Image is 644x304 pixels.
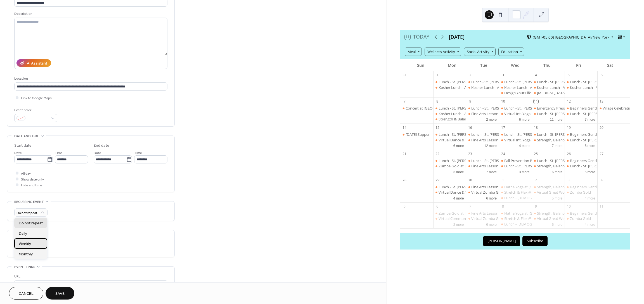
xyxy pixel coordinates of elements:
div: Lunch - St. [PERSON_NAME] [504,79,551,84]
button: 5 more [550,195,565,201]
div: Lunch - St. Alban's [433,132,466,137]
button: 4 more [583,195,598,201]
div: Lunch - St. [PERSON_NAME] [537,132,583,137]
div: Lunch - St. [PERSON_NAME] [537,111,583,116]
button: AI Assistant [16,59,51,67]
div: Lunch - St. Alban's [499,106,532,111]
div: 11 [599,204,604,209]
div: Lunch - St. [PERSON_NAME] [570,163,616,168]
div: Lunch - St. Alban's [499,79,532,84]
div: [DATE] [449,33,465,41]
div: Emergency Preparedness Workshop [532,106,565,111]
button: 4 more [451,195,466,201]
div: Zumba Gold [570,190,591,195]
div: Lunch - St. [PERSON_NAME] [504,163,551,168]
div: Concert at Tregaron Conservancy [400,106,433,111]
div: 5 [567,73,571,78]
div: Kosher Lunch - Adas [466,85,499,90]
div: Fine Arts Lesson at [GEOGRAPHIC_DATA] with [PERSON_NAME] [471,184,577,189]
span: Daily [19,231,27,237]
div: Strength, Balance, and Core at Palisades Rec Center with Emma [532,137,565,142]
div: 9 [534,204,538,209]
div: Fine Arts Lesson at [GEOGRAPHIC_DATA] with [PERSON_NAME] [471,137,577,142]
button: 3 more [451,169,466,174]
div: 15 [435,125,440,130]
div: Strength & Balance with Mr. [PERSON_NAME] [439,117,514,122]
div: Fine Arts Lesson at Cleveland Park Library with Dominique [466,111,499,116]
div: Virtual Great Women in the Arts [537,190,590,195]
button: 6 more [583,143,598,148]
div: Kosher Lunch - Adas [537,85,571,90]
a: Cancel [9,287,43,300]
div: Hatha Yoga at [GEOGRAPHIC_DATA] [504,211,565,216]
div: Lunch - St. [PERSON_NAME] [471,79,518,84]
div: Virtual Great Women in the Arts [537,216,590,221]
div: [DATE] Supper [406,132,430,137]
div: 4 [534,73,538,78]
div: Kosher Lunch - Adas [439,111,472,116]
div: Lunch - St. Alban's [466,79,499,84]
button: 4 more [583,222,598,227]
div: Virtual Int. Yoga [504,111,531,116]
div: 3 [567,178,571,182]
button: 12 more [482,143,499,148]
button: 2 more [484,117,499,122]
div: Virtual Dance & Yoga for Mind, Body and Spirit with Smita [433,137,466,142]
button: 6 more [550,169,565,174]
div: 9 [468,99,473,104]
div: 6 [599,73,604,78]
div: Lunch - St. [PERSON_NAME] [439,106,485,111]
div: Lunch - St. Alban's [499,163,532,168]
div: 2 [468,73,473,78]
button: 11 more [548,117,565,122]
div: Fine Arts Lesson at Cleveland Park Library with Dominique [466,211,499,216]
div: 7 [402,99,407,104]
div: 10 [501,99,506,104]
div: Sun [405,60,436,71]
button: 7 more [484,169,499,174]
div: Design Your Life for Meaning @ Success free 3-week workshop Session 1 [504,90,624,95]
div: Strength, Balance, and Core at Palisades Rec Center with Emma [532,163,565,168]
div: Kosher Lunch - Adas [439,85,472,90]
span: Show date only [21,177,44,182]
div: Kosher Lunch - Adas [433,85,466,90]
div: Lunch - St. [PERSON_NAME] [471,106,518,111]
div: Zumba Gold at [GEOGRAPHIC_DATA] with [PERSON_NAME] [439,163,538,168]
div: Zumba Gold [565,190,598,195]
div: Virtual Great Women in the Arts [532,216,565,221]
div: Fine Arts Lesson at [GEOGRAPHIC_DATA] with [PERSON_NAME] [471,111,577,116]
span: Date [94,150,101,156]
div: Strength & Balance with Mr. William Yates [433,117,466,122]
button: Subscribe [522,236,548,246]
div: Lunch - St. Alban's [532,111,565,116]
div: [MEDICAL_DATA] [537,90,566,95]
div: Lunch - St. [PERSON_NAME] [570,137,616,142]
div: Beginners Gentle Yoga [565,184,598,189]
div: Lunch - St. [PERSON_NAME] [471,132,518,137]
div: Lunch - [DEMOGRAPHIC_DATA] [504,222,557,227]
div: Beginners Gentle Yoga [565,211,598,216]
span: Monthly [19,251,33,257]
div: URL [14,274,166,279]
div: Tai Chi [532,90,565,95]
div: Lunch - St. [PERSON_NAME] [570,79,616,84]
span: Weekly [19,241,31,247]
span: Time [55,150,63,156]
div: 2 [534,178,538,182]
span: Event links [14,264,35,270]
div: 25 [534,151,538,156]
div: Event color [14,107,56,113]
div: Virtual Dance & Yoga for Mind, Body and Spirit with [PERSON_NAME] [439,137,553,142]
div: Kosher Lunch - Adas [471,85,505,90]
button: 7 more [583,117,598,122]
div: Lunch - St. [PERSON_NAME] [471,158,518,163]
div: Virtual Zumba Gold with [PERSON_NAME] [471,216,541,221]
div: Kosher Lunch - Adas [570,85,604,90]
div: Lunch - St. [PERSON_NAME] [439,184,485,189]
div: Sat [594,60,626,71]
div: Description [14,11,166,17]
div: Virtual Int. Yoga [499,111,532,116]
div: Lunch - St. [PERSON_NAME] [504,106,551,111]
div: Lunch - St. Paul's Lutheran Church [499,222,532,227]
div: Fine Arts Lesson at Cleveland Park Library with Dominique [466,184,499,189]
